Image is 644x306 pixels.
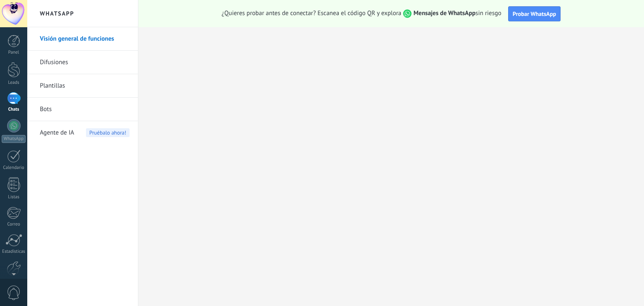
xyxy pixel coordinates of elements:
a: Bots [40,98,130,121]
div: Estadísticas [2,249,26,254]
button: Probar WhatsApp [508,6,561,21]
div: Listas [2,194,26,200]
div: WhatsApp [2,135,26,143]
li: Visión general de funciones [27,27,138,51]
span: Pruébalo ahora! [86,128,130,137]
li: Difusiones [27,51,138,74]
li: Bots [27,98,138,121]
a: Difusiones [40,51,130,74]
div: Calendario [2,165,26,171]
a: Visión general de funciones [40,27,130,51]
li: Plantillas [27,74,138,98]
div: Chats [2,107,26,112]
span: Agente de IA [40,121,74,145]
div: Correo [2,222,26,227]
li: Agente de IA [27,121,138,144]
span: Probar WhatsApp [513,10,556,18]
a: Plantillas [40,74,130,98]
div: Panel [2,50,26,55]
div: Leads [2,80,26,86]
a: Agente de IA Pruébalo ahora! [40,121,130,145]
strong: Mensajes de WhatsApp [413,9,475,17]
span: ¿Quieres probar antes de conectar? Escanea el código QR y explora sin riesgo [222,9,501,18]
